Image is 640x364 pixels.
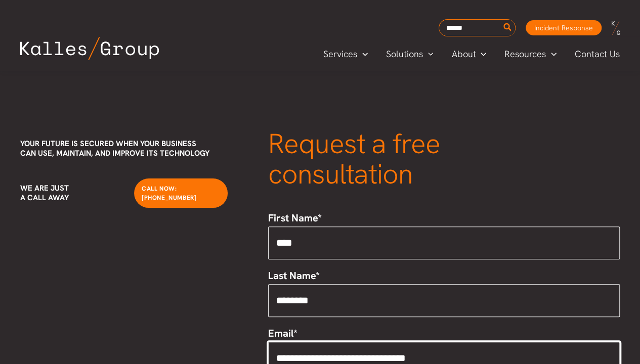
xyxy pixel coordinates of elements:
span: Menu Toggle [357,47,368,62]
span: Menu Toggle [476,47,486,62]
span: First Name [268,211,318,224]
span: Request a free consultation [268,125,440,192]
a: ResourcesMenu Toggle [495,47,566,62]
a: ServicesMenu Toggle [314,47,377,62]
a: SolutionsMenu Toggle [377,47,443,62]
span: Resources [504,47,546,62]
span: Email [268,327,293,340]
span: Menu Toggle [423,47,434,62]
a: Incident Response [526,20,602,35]
span: Call Now: [PHONE_NUMBER] [142,185,196,202]
span: Solutions [386,47,423,62]
a: Contact Us [566,47,630,62]
span: About [451,47,476,62]
span: Last Name [268,269,316,282]
a: AboutMenu Toggle [442,47,495,62]
span: Services [323,47,357,62]
span: Menu Toggle [546,47,557,62]
a: Call Now: [PHONE_NUMBER] [134,178,228,208]
span: We are just a call away [20,183,69,203]
nav: Primary Site Navigation [314,45,630,62]
img: Kalles Group [20,37,159,60]
span: Your future is secured when your business can use, maintain, and improve its technology [20,139,209,158]
button: Search [501,20,514,36]
span: Contact Us [575,47,620,62]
